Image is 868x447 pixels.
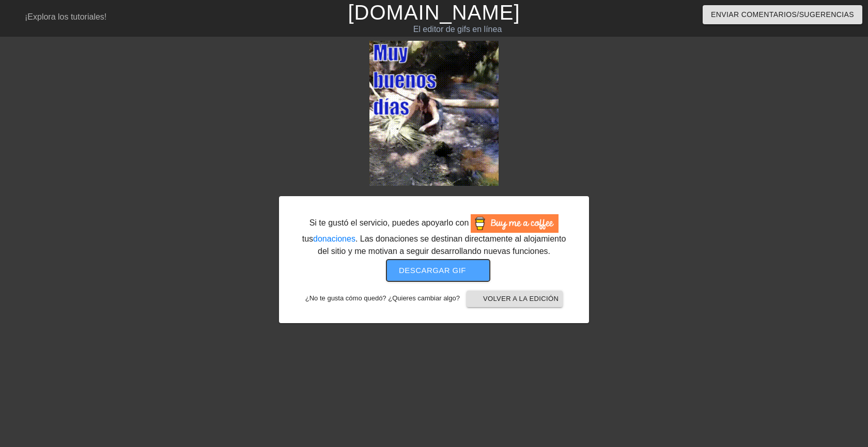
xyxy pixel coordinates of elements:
font: Volver a la edición [483,295,559,302]
img: Cómprame un café [471,214,559,233]
a: ¡Explora los tutoriales! [8,10,106,26]
button: Enviar comentarios/sugerencias [703,5,862,24]
a: Descargar gif [378,265,490,274]
a: donaciones [313,234,355,243]
font: El editor de gifs en línea [413,25,502,34]
font: flecha_atrás [471,293,613,305]
font: tus [302,234,313,243]
font: . Las donaciones se destinan directamente al alojamiento del sitio y me motivan a seguir desarrol... [318,234,566,256]
a: [DOMAIN_NAME] [348,1,520,24]
font: Enviar comentarios/sugerencias [711,10,854,19]
font: ¡Explora los tutoriales! [25,12,106,21]
font: ¿No te gusta cómo quedó? ¿Quieres cambiar algo? [305,295,460,302]
font: obtener_aplicación [472,264,689,277]
button: Volver a la edición [467,291,563,307]
img: Vdb4CfeB.gif [369,41,499,186]
font: libro de menú [8,10,145,22]
button: Descargar gif [386,260,490,281]
font: Si te gustó el servicio, puedes apoyarlo con [309,218,469,227]
font: Descargar gif [399,266,466,275]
